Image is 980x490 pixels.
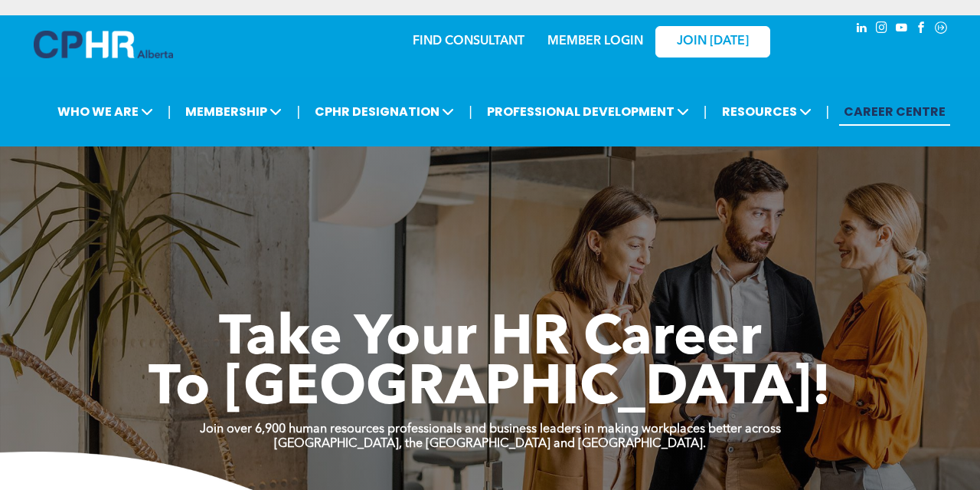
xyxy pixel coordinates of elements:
li: | [826,96,830,127]
span: PROFESSIONAL DEVELOPMENT [482,97,694,126]
strong: [GEOGRAPHIC_DATA], the [GEOGRAPHIC_DATA] and [GEOGRAPHIC_DATA]. [274,438,706,450]
li: | [296,96,300,127]
a: youtube [893,19,910,40]
span: CPHR DESIGNATION [310,97,459,126]
span: Take Your HR Career [219,312,762,367]
a: JOIN [DATE] [655,26,770,58]
span: WHO WE ARE [53,97,158,126]
a: linkedin [853,19,870,40]
a: Social network [933,19,949,40]
strong: Join over 6,900 human resources professionals and business leaders in making workplaces better ac... [200,423,781,436]
a: FIND CONSULTANT [413,35,524,48]
img: A blue and white logo for cp alberta [34,31,173,58]
span: To [GEOGRAPHIC_DATA]! [149,362,831,417]
li: | [469,96,472,127]
a: instagram [873,19,890,40]
a: MEMBER LOGIN [547,35,643,48]
span: MEMBERSHIP [181,97,286,126]
a: CAREER CENTRE [839,97,950,126]
li: | [704,96,707,127]
span: JOIN [DATE] [677,35,749,49]
a: facebook [913,19,929,40]
span: RESOURCES [717,97,816,126]
li: | [168,96,171,127]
